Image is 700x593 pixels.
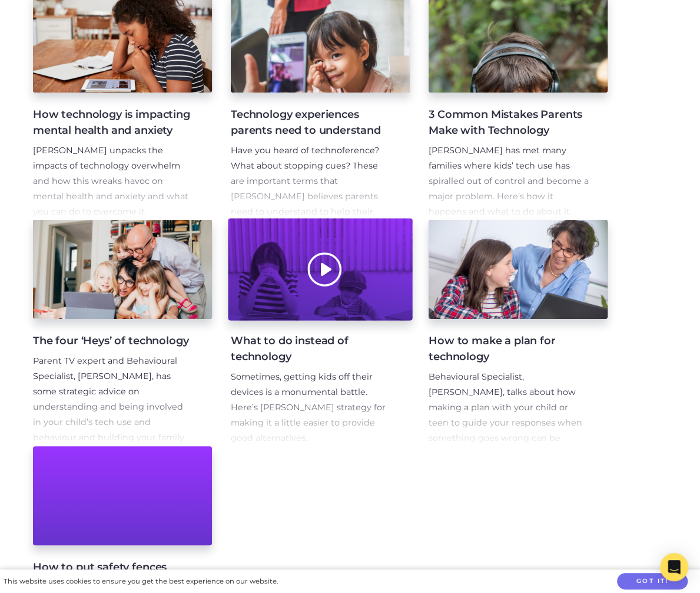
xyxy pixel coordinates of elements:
[33,220,212,446] a: The four ‘Heys’ of technology Parent TV expert and Behavioural Specialist, [PERSON_NAME], has som...
[429,107,589,139] h4: 3 Common Mistakes Parents Make with Technology
[33,333,193,349] h4: The four ‘Heys’ of technology
[231,145,379,248] span: Have you heard of technoference? What about stopping cues? These are important terms that [PERSON...
[33,355,184,458] span: Parent TV expert and Behavioural Specialist, [PERSON_NAME], has some strategic advice on understa...
[429,145,589,217] span: [PERSON_NAME] has met many families where kids’ tech use has spiralled out of control and become ...
[4,575,278,588] div: This website uses cookies to ensure you get the best experience on our website.
[231,333,391,365] h4: What to do instead of technology
[660,553,688,581] div: Open Intercom Messenger
[617,573,688,590] button: Got it!
[429,371,582,459] span: Behavioural Specialist, [PERSON_NAME], talks about how making a plan with your child or teen to g...
[231,220,410,446] a: What to do instead of technology Sometimes, getting kids off their devices is a monumental battle...
[33,559,193,591] h4: How to put safety fences around technology use
[33,107,193,139] h4: How technology is impacting mental health and anxiety
[231,107,391,139] h4: Technology experiences parents need to understand
[231,371,386,443] span: Sometimes, getting kids off their devices is a monumental battle. Here’s [PERSON_NAME] strategy f...
[429,220,608,446] a: How to make a plan for technology Behavioural Specialist, [PERSON_NAME], talks about how making a...
[429,333,589,365] h4: How to make a plan for technology
[33,143,193,220] p: [PERSON_NAME] unpacks the impacts of technology overwhelm and how this wreaks havoc on mental hea...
